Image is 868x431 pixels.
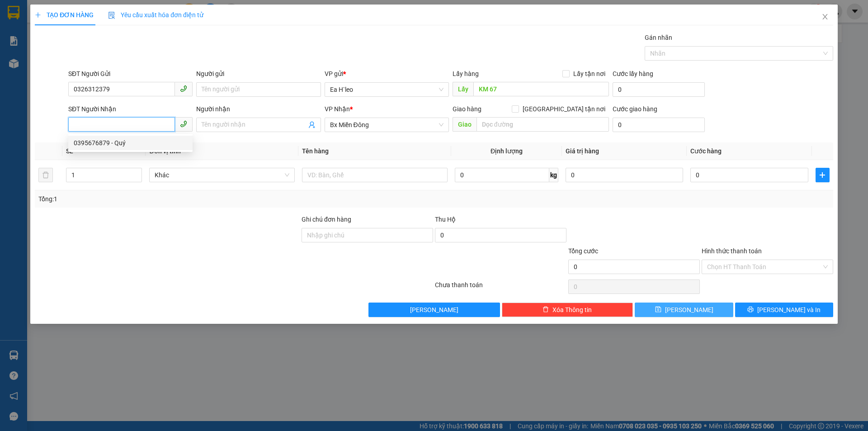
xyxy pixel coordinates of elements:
[502,303,633,317] button: deleteXóa Thông tin
[180,120,187,128] span: phone
[302,147,329,155] span: Tên hàng
[665,305,713,315] span: [PERSON_NAME]
[645,34,672,41] label: Gán nhãn
[302,216,351,223] label: Ghi chú đơn hàng
[491,147,523,155] span: Định lượng
[330,118,443,132] span: Bx Miền Đông
[549,168,558,182] span: kg
[453,82,473,96] span: Lấy
[368,303,500,317] button: [PERSON_NAME]
[38,168,53,182] button: delete
[68,136,193,150] div: 0395676879 - Quý
[613,118,705,132] input: Cước giao hàng
[570,69,609,79] span: Lấy tận nơi
[180,85,187,92] span: phone
[453,117,476,132] span: Giao
[816,168,830,182] button: plus
[108,11,203,19] span: Yêu cầu xuất hóa đơn điện tử
[35,11,94,19] span: TẠO ĐƠN HÀNG
[325,69,449,79] div: VP gửi
[453,105,481,113] span: Giao hàng
[66,147,73,155] span: SL
[702,247,762,255] label: Hình thức thanh toán
[196,69,321,79] div: Người gửi
[302,168,448,182] input: VD: Bàn, Ghế
[308,121,316,128] span: user-add
[812,5,838,30] button: Close
[68,104,193,114] div: SĐT Người Nhận
[566,147,599,155] span: Giá trị hàng
[473,82,609,96] input: Dọc đường
[747,306,754,313] span: printer
[330,83,443,96] span: Ea H`leo
[552,305,592,315] span: Xóa Thông tin
[325,105,350,113] span: VP Nhận
[816,171,829,179] span: plus
[613,105,657,113] label: Cước giao hàng
[435,216,456,223] span: Thu Hộ
[566,168,683,182] input: 0
[821,13,829,20] span: close
[613,82,705,97] input: Cước lấy hàng
[434,280,567,296] div: Chưa thanh toán
[568,247,598,255] span: Tổng cước
[613,70,653,77] label: Cước lấy hàng
[542,306,549,313] span: delete
[690,147,722,155] span: Cước hàng
[35,12,41,18] span: plus
[38,194,335,204] div: Tổng: 1
[476,117,609,132] input: Dọc đường
[655,306,661,313] span: save
[453,70,479,77] span: Lấy hàng
[108,12,115,19] img: icon
[519,104,609,114] span: [GEOGRAPHIC_DATA] tận nơi
[757,305,821,315] span: [PERSON_NAME] và In
[68,69,193,79] div: SĐT Người Gửi
[302,228,433,242] input: Ghi chú đơn hàng
[155,168,289,182] span: Khác
[196,104,321,114] div: Người nhận
[410,305,458,315] span: [PERSON_NAME]
[735,303,833,317] button: printer[PERSON_NAME] và In
[74,138,187,148] div: 0395676879 - Quý
[635,303,733,317] button: save[PERSON_NAME]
